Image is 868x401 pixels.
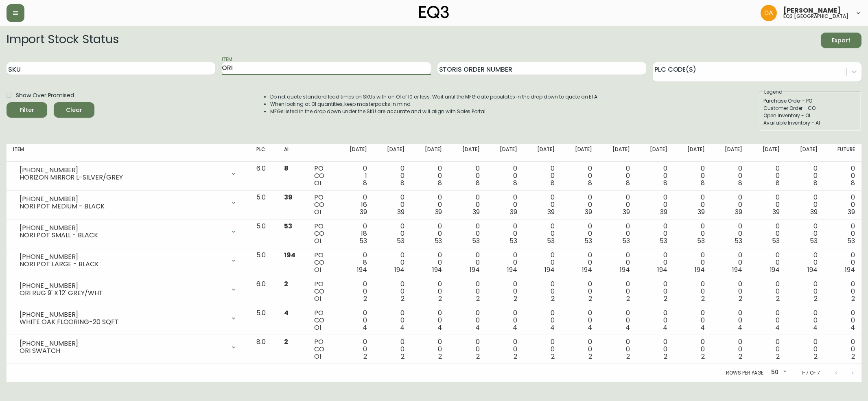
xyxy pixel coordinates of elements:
span: 53 [735,236,742,245]
span: 8 [400,178,404,188]
div: 0 0 [680,223,705,245]
img: dd1a7e8db21a0ac8adbf82b84ca05374 [761,5,777,21]
div: [PHONE_NUMBER] [20,253,225,261]
li: Do not quote standard lead times on SKUs with an OI of 10 or less. Wait until the MFG date popula... [270,93,599,101]
span: 39 [660,207,667,217]
div: 0 0 [530,223,555,245]
span: 2 [438,352,442,361]
td: 5.0 [250,191,278,219]
th: [DATE] [786,144,824,162]
span: OI [314,265,321,274]
span: 2 [476,294,480,303]
span: 2 [701,352,705,361]
th: [DATE] [599,144,636,162]
div: [PHONE_NUMBER]NORI POT LARGE - BLACK [13,252,243,270]
div: 0 0 [380,194,404,216]
div: [PHONE_NUMBER]ORI RUG 9' X 12' GREY/WHT [13,280,243,298]
th: [DATE] [711,144,749,162]
div: 0 0 [568,165,592,187]
div: NORI POT SMALL - BLACK [20,232,225,239]
div: 0 0 [380,223,404,245]
span: 53 [622,236,630,245]
span: 8 [851,178,855,188]
div: 0 0 [680,338,705,360]
span: 8 [438,178,442,188]
div: NORI POT LARGE - BLACK [20,261,225,268]
span: 194 [845,265,855,274]
div: 0 0 [568,194,592,216]
div: 0 0 [568,309,592,331]
div: 0 0 [755,252,780,274]
span: 8 [776,178,780,188]
span: 53 [435,236,442,245]
span: 194 [470,265,480,274]
div: 0 0 [455,309,479,331]
th: Future [824,144,861,162]
span: 4 [588,323,592,332]
div: 0 0 [793,165,817,187]
div: 0 0 [493,252,517,274]
span: 194 [582,265,592,274]
div: 0 0 [643,309,667,331]
div: PO CO [314,223,330,245]
span: 4 [851,323,855,332]
span: 4 [813,323,818,332]
span: OI [314,294,321,303]
div: 0 0 [380,165,404,187]
div: [PHONE_NUMBER] [20,195,225,203]
span: 2 [664,352,667,361]
div: 0 0 [831,165,855,187]
span: 53 [359,236,367,245]
div: 0 0 [343,309,367,331]
th: [DATE] [411,144,448,162]
div: 0 0 [793,309,817,331]
td: 8.0 [250,335,278,364]
div: ORI SWATCH [20,347,225,355]
div: [PHONE_NUMBER]ORI SWATCH [13,338,243,356]
th: PLC [250,144,278,162]
td: 5.0 [250,248,278,277]
span: 39 [848,207,855,217]
td: 5.0 [250,306,278,335]
span: 53 [547,236,555,245]
td: 6.0 [250,277,278,306]
span: 194 [507,265,517,274]
div: 0 0 [418,338,442,360]
span: 4 [513,323,517,332]
div: 0 0 [380,338,404,360]
span: 39 [697,207,705,217]
span: 2 [851,294,855,303]
div: 0 0 [605,165,630,187]
div: 0 0 [680,280,705,302]
span: 39 [547,207,555,217]
li: When looking at OI quantities, keep masterpacks in mind. [270,101,599,108]
img: logo [419,6,449,19]
span: 2 [514,294,517,303]
div: 0 0 [605,223,630,245]
span: 4 [284,308,289,318]
th: [DATE] [636,144,674,162]
div: 0 0 [680,165,705,187]
span: 53 [772,236,780,245]
span: 2 [551,352,555,361]
div: PO CO [314,194,330,216]
div: 0 0 [455,280,479,302]
div: 0 0 [793,252,817,274]
div: 0 0 [831,194,855,216]
div: 0 0 [568,223,592,245]
div: 0 0 [793,338,817,360]
div: 0 0 [605,338,630,360]
div: 0 0 [643,252,667,274]
div: [PHONE_NUMBER] [20,311,225,318]
th: AI [278,144,308,162]
span: [PERSON_NAME] [783,7,841,14]
div: 0 0 [418,252,442,274]
p: 1-7 of 7 [801,369,820,377]
div: 0 0 [793,280,817,302]
div: 0 0 [755,338,780,360]
div: 0 0 [530,280,555,302]
div: 0 0 [605,280,630,302]
span: 2 [401,352,404,361]
span: 2 [626,352,630,361]
span: 8 [363,178,367,188]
